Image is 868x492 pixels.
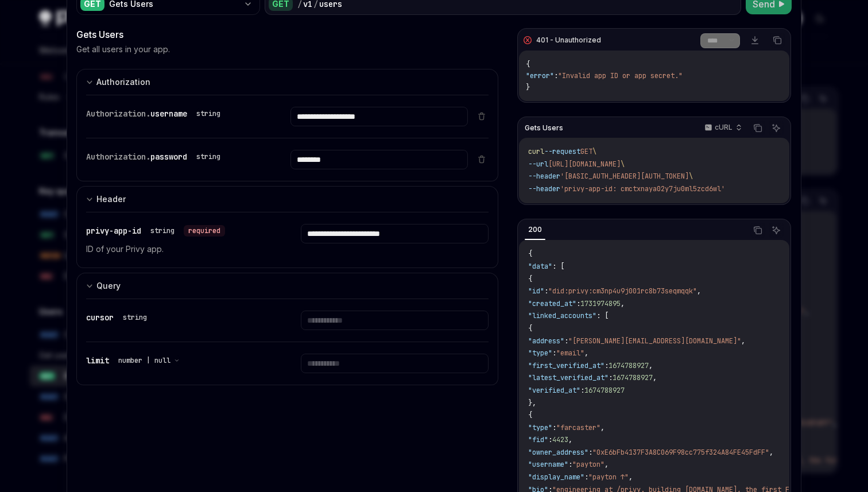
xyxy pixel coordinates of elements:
span: password [150,152,187,162]
span: "[PERSON_NAME][EMAIL_ADDRESS][DOMAIN_NAME]" [568,336,741,346]
span: privy-app-id [86,226,141,236]
span: , [629,472,633,482]
button: number | null [118,355,180,366]
div: Gets Users [76,28,498,41]
span: "id" [528,286,544,296]
span: curl [528,147,544,156]
span: Authorization. [86,152,150,162]
span: username [150,109,187,119]
span: GET [580,147,592,156]
span: : [548,435,552,444]
span: 1674788927 [613,373,653,382]
span: 1674788927 [609,361,649,370]
span: "payton" [572,460,604,469]
span: : [ [552,262,564,271]
div: Authorization.username [86,107,225,121]
span: "fid" [528,435,548,444]
button: cURL [698,118,747,138]
span: { [528,410,532,420]
div: Authorization [96,75,150,89]
div: cursor [86,311,152,324]
span: }, [528,398,536,408]
span: , [653,373,657,382]
span: , [649,361,653,370]
span: , [604,460,609,469]
div: 200 [525,223,545,237]
span: "linked_accounts" [528,311,596,320]
button: expand input section [76,273,498,299]
span: \ [621,160,625,169]
span: number | null [118,356,170,365]
span: "Invalid app ID or app secret." [558,71,683,80]
span: : [ [596,311,609,320]
div: 401 - Unauthorized [536,36,601,45]
span: --header [528,184,560,193]
span: { [528,249,532,258]
span: "error" [526,71,554,80]
span: "data" [528,262,552,271]
span: { [528,324,532,333]
div: required [184,225,225,237]
span: "latest_verified_at" [528,373,609,382]
span: : [554,71,558,80]
span: "type" [528,348,552,358]
span: "farcaster" [556,423,600,432]
span: 4423 [552,435,568,444]
span: , [621,299,625,308]
span: "0xE6bFb4137F3A8C069F98cc775f324A84FE45FdFF" [592,448,769,457]
span: : [552,423,556,432]
span: , [584,348,588,358]
span: '[BASIC_AUTH_HEADER][AUTH_TOKEN] [560,172,689,181]
span: : [564,336,568,346]
button: Ask AI [769,223,784,238]
span: Authorization. [86,109,150,119]
button: Copy the contents from the code block [750,121,765,135]
span: "username" [528,460,568,469]
span: : [604,361,609,370]
span: : [588,448,592,457]
span: : [580,386,584,395]
span: "email" [556,348,584,358]
span: : [568,460,572,469]
span: limit [86,355,109,366]
button: expand input section [76,186,498,212]
span: --header [528,172,560,181]
span: 1674788927 [584,386,625,395]
span: cursor [86,312,114,323]
span: { [526,60,530,69]
span: --url [528,160,548,169]
button: expand input section [76,69,498,95]
span: } [526,83,530,92]
span: : [609,373,613,382]
span: , [769,448,773,457]
span: : [584,472,588,482]
span: "address" [528,336,564,346]
span: 'privy-app-id: cmctxnaya02y7ju0ml5zcd6wl' [560,184,725,193]
div: Header [96,192,126,206]
span: , [741,336,745,346]
p: ID of your Privy app. [86,242,273,256]
span: [URL][DOMAIN_NAME] [548,160,621,169]
div: Query [96,279,121,293]
span: 1731974895 [580,299,621,308]
div: Authorization.password [86,150,225,164]
span: "owner_address" [528,448,588,457]
span: "display_name" [528,472,584,482]
button: Copy the contents from the code block [750,223,765,238]
span: "type" [528,423,552,432]
span: : [576,299,580,308]
span: "verified_at" [528,386,580,395]
span: --request [544,147,580,156]
p: cURL [715,123,733,132]
button: Ask AI [769,121,784,135]
span: { [528,274,532,284]
span: \ [592,147,596,156]
span: \ [689,172,693,181]
span: : [544,286,548,296]
button: Copy the contents from the code block [770,33,785,48]
span: , [600,423,604,432]
span: "did:privy:cm3np4u9j001rc8b73seqmqqk" [548,286,697,296]
p: Get all users in your app. [76,44,170,55]
span: Gets Users [525,123,563,133]
span: "payton ↑" [588,472,629,482]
